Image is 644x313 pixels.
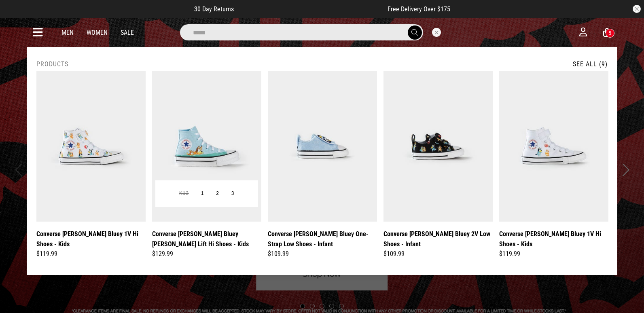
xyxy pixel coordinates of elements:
button: Close search [432,28,441,37]
a: Converse [PERSON_NAME] Bluey 1V Hi Shoes - Kids [499,229,608,249]
div: $119.99 [499,249,608,259]
a: Women [87,29,108,36]
span: 30 Day Returns [194,5,234,13]
img: Converse Chuck Taylor Bluey 1v Hi Shoes - Kids in Blue [499,71,608,222]
a: Sale [121,29,134,36]
iframe: Customer reviews powered by Trustpilot [250,5,371,13]
button: 3 [225,186,240,201]
div: $109.99 [383,249,493,259]
a: 5 [603,28,611,37]
h2: Products [36,60,68,68]
div: $129.99 [152,249,261,259]
button: Open LiveChat chat widget [6,3,31,27]
a: Converse [PERSON_NAME] Bluey 2V Low Shoes - Infant [383,229,493,249]
a: Converse [PERSON_NAME] Bluey [PERSON_NAME] Lift Hi Shoes - Kids [152,229,261,249]
button: 1 [195,186,210,201]
img: Converse Chuck Taylor Bluey One-strap Low Shoes - Infant in Multi [268,71,377,222]
div: 5 [609,30,611,36]
button: K13 [173,186,195,201]
a: Converse [PERSON_NAME] Bluey One-Strap Low Shoes - Infant [268,229,377,249]
div: $119.99 [36,249,146,259]
img: Converse Chuck Taylor Bluey 2v Low Shoes - Infant in Black [383,71,493,222]
button: 2 [210,186,225,201]
img: Converse Chuck Taylor Bluey Eva Lift Hi Shoes - Kids in Blue [152,71,261,222]
img: Converse Chuck Taylor Bluey 1v Hi Shoes - Kids in White [36,71,146,222]
div: $109.99 [268,249,377,259]
a: Converse [PERSON_NAME] Bluey 1V Hi Shoes - Kids [36,229,146,249]
a: Men [61,29,74,36]
span: Free Delivery Over $175 [388,5,450,13]
a: See All (9) [573,60,608,68]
